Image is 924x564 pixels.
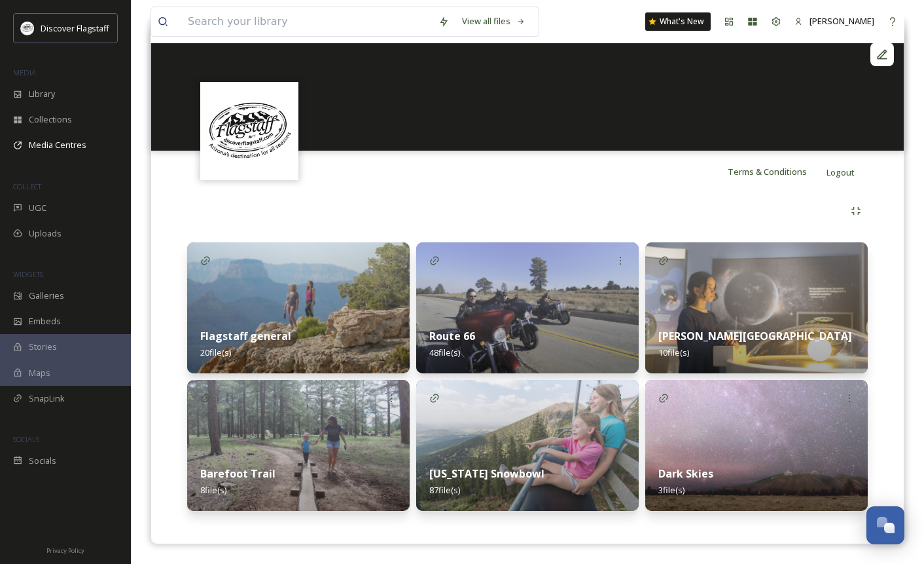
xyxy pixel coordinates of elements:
span: Socials [29,455,56,467]
span: Media Centres [29,139,86,151]
span: 87 file(s) [429,484,460,496]
span: Terms & Conditions [728,166,807,178]
strong: Dark Skies [658,466,713,481]
img: bca3dcb2-a585-49cd-8375-a1e7a780f947.jpg [416,242,639,373]
span: WIDGETS [13,269,43,279]
span: COLLECT [13,181,41,191]
span: Galleries [29,290,64,302]
strong: Route 66 [429,329,475,343]
a: [PERSON_NAME] [788,9,881,34]
input: Search your library [181,7,432,36]
span: Library [29,88,55,100]
span: Collections [29,113,72,126]
button: Open Chat [866,506,904,544]
span: 3 file(s) [658,484,684,496]
span: SOCIALS [13,434,39,444]
span: [PERSON_NAME] [809,15,874,27]
img: 33056d26-019b-495e-9eac-e9950e6fe4c3.jpg [187,242,410,373]
strong: [PERSON_NAME][GEOGRAPHIC_DATA] [658,329,852,343]
span: SnapLink [29,392,65,405]
span: Embeds [29,315,61,328]
span: UGC [29,202,46,214]
a: View all files [455,9,532,34]
span: 10 file(s) [658,347,689,358]
strong: Barefoot Trail [200,466,275,481]
span: Maps [29,367,50,379]
span: 8 file(s) [200,484,226,496]
span: Discover Flagstaff [41,22,109,34]
a: Terms & Conditions [728,164,826,179]
span: Stories [29,341,57,353]
a: Privacy Policy [46,542,84,557]
img: 74e9d0c5-1e03-4346-b95e-0d1e544dc737.jpg [645,380,868,511]
span: Uploads [29,227,62,240]
img: 4236c231-3979-4407-9ee7-77ba3ba47a2f.jpg [645,242,868,373]
span: 20 file(s) [200,347,231,358]
img: df37d356-d829-40a0-a481-d933a8efb289.jpg [416,380,639,511]
span: MEDIA [13,67,36,77]
a: What's New [645,12,711,31]
strong: Flagstaff general [200,329,291,343]
video: Timelapse_small_728.mov [151,33,904,151]
span: Logout [826,166,855,178]
span: 48 file(s) [429,347,460,358]
strong: [US_STATE] Snowbowl [429,466,544,481]
img: Untitled%20design%20(1).png [21,22,34,35]
img: 59282ceb-2464-453f-9217-9074a0a373c9.jpg [187,380,410,511]
span: Privacy Policy [46,546,84,555]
